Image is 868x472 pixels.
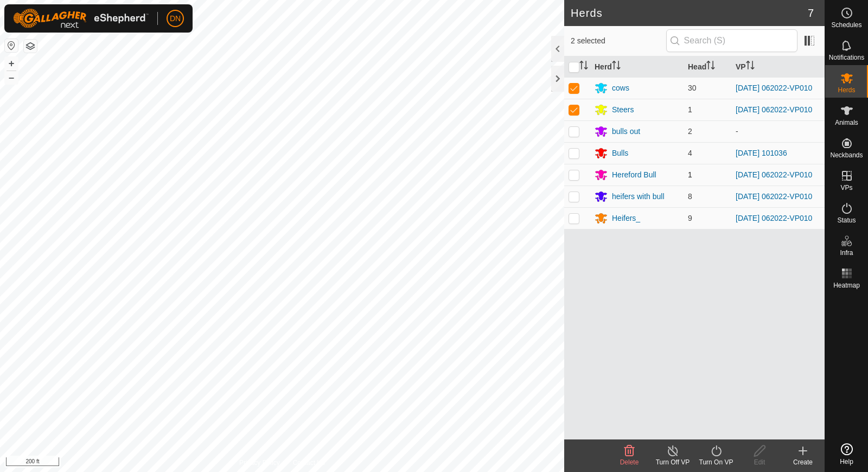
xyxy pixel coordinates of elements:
div: Bulls [612,148,628,159]
a: Privacy Policy [239,458,280,468]
a: Help [825,439,868,469]
th: VP [731,56,825,78]
div: Heifers_ [612,213,640,224]
span: 8 [688,192,692,201]
button: Reset Map [5,39,18,52]
div: bulls out [612,126,640,137]
span: 2 [688,127,692,136]
div: Turn Off VP [651,457,694,467]
td: - [731,120,825,142]
button: + [5,57,18,70]
div: Hereford Bull [612,169,656,181]
h2: Herds [571,7,808,20]
span: Heatmap [833,282,860,289]
div: Create [781,457,825,467]
span: Delete [620,458,639,466]
th: Herd [590,56,684,78]
p-sorticon: Activate to sort [612,62,621,71]
th: Head [684,56,731,78]
a: [DATE] 062022-VP010 [736,105,812,114]
a: [DATE] 101036 [736,149,787,157]
a: [DATE] 062022-VP010 [736,84,812,92]
span: 30 [688,84,697,92]
a: [DATE] 062022-VP010 [736,214,812,222]
span: Animals [835,119,858,126]
div: heifers with bull [612,191,665,202]
a: [DATE] 062022-VP010 [736,170,812,179]
button: – [5,71,18,84]
div: Edit [738,457,781,467]
span: 9 [688,214,692,222]
span: Infra [840,250,853,256]
span: 7 [808,5,814,21]
div: cows [612,82,629,94]
span: VPs [840,184,852,191]
button: Map Layers [24,40,37,53]
span: Help [840,458,853,465]
span: Schedules [831,22,861,28]
span: DN [170,13,181,24]
a: Contact Us [293,458,325,468]
span: Status [837,217,856,224]
span: Neckbands [830,152,863,158]
input: Search (S) [666,29,797,52]
span: 1 [688,170,692,179]
span: 1 [688,105,692,114]
div: Steers [612,104,634,116]
a: [DATE] 062022-VP010 [736,192,812,201]
p-sorticon: Activate to sort [706,62,715,71]
span: 2 selected [571,35,666,47]
div: Turn On VP [694,457,738,467]
span: 4 [688,149,692,157]
span: Notifications [829,54,864,61]
p-sorticon: Activate to sort [579,62,588,71]
p-sorticon: Activate to sort [746,62,755,71]
img: Gallagher Logo [13,9,149,28]
span: Herds [838,87,855,93]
